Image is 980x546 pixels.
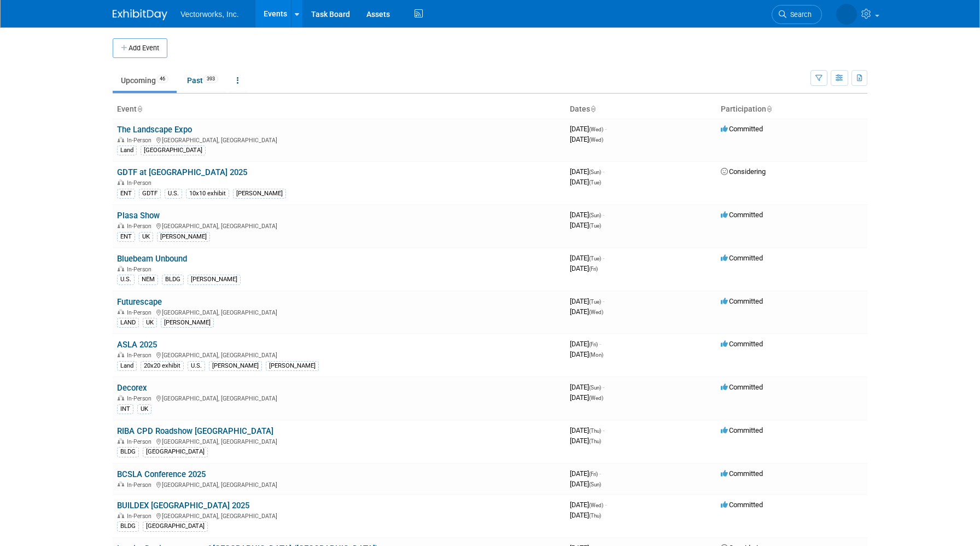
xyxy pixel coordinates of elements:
div: [GEOGRAPHIC_DATA], [GEOGRAPHIC_DATA] [117,221,561,230]
a: Past393 [179,70,226,91]
div: [PERSON_NAME] [161,318,214,328]
img: In-Person Event [118,481,124,487]
a: Plasa Show [117,211,160,220]
span: - [603,211,604,219]
div: ENT [117,232,135,242]
a: RIBA CPD Roadshow [GEOGRAPHIC_DATA] [117,426,273,436]
span: [DATE] [570,125,606,133]
span: Committed [721,340,763,348]
div: ENT [117,189,135,199]
div: [GEOGRAPHIC_DATA] [141,146,206,155]
span: (Sun) [589,169,601,175]
div: LAND [117,318,139,328]
span: (Fri) [589,266,598,272]
div: UK [137,404,151,414]
span: [DATE] [570,480,601,488]
div: UK [139,232,153,242]
div: [GEOGRAPHIC_DATA], [GEOGRAPHIC_DATA] [117,135,561,144]
span: (Tue) [589,179,601,185]
img: Tania Arabian [836,4,857,25]
span: [DATE] [570,426,604,434]
span: [DATE] [570,211,604,219]
span: Committed [721,125,763,133]
a: Sort by Participation Type [766,104,772,113]
span: In-Person [127,438,155,445]
span: [DATE] [570,307,603,316]
div: [PERSON_NAME] [233,189,286,199]
img: In-Person Event [118,266,124,271]
div: 10x10 exhibit [186,189,229,199]
span: 393 [203,75,218,83]
div: U.S. [165,189,182,199]
div: [GEOGRAPHIC_DATA], [GEOGRAPHIC_DATA] [117,350,561,359]
button: Add Event [113,38,167,58]
span: In-Person [127,179,155,187]
div: Land [117,361,137,371]
a: Decorex [117,383,147,393]
div: U.S. [188,361,205,371]
span: [DATE] [570,437,601,445]
img: In-Person Event [118,179,124,185]
span: (Sun) [589,385,601,391]
th: Event [113,100,565,119]
span: (Tue) [589,255,601,262]
span: (Fri) [589,471,598,477]
div: U.S. [117,275,135,284]
span: (Wed) [589,137,603,143]
span: Committed [721,426,763,434]
div: INT [117,404,133,414]
th: Dates [565,100,716,119]
span: Vectorworks, Inc. [180,10,239,19]
div: 20x20 exhibit [141,361,184,371]
span: In-Person [127,266,155,273]
span: - [603,167,604,176]
span: [DATE] [570,383,604,391]
span: [DATE] [570,350,603,358]
span: 46 [156,75,168,83]
div: [GEOGRAPHIC_DATA], [GEOGRAPHIC_DATA] [117,307,561,316]
span: Search [786,10,812,19]
div: BLDG [117,521,139,531]
div: [GEOGRAPHIC_DATA] [143,521,208,531]
span: (Thu) [589,513,601,519]
span: (Thu) [589,428,601,434]
span: Committed [721,501,763,509]
span: - [599,469,601,478]
img: In-Person Event [118,513,124,518]
div: GDTF [139,189,161,199]
div: [GEOGRAPHIC_DATA], [GEOGRAPHIC_DATA] [117,437,561,445]
div: NEM [138,275,158,284]
th: Participation [716,100,867,119]
span: (Wed) [589,309,603,315]
span: (Tue) [589,299,601,305]
span: - [599,340,601,348]
span: [DATE] [570,167,604,176]
div: [GEOGRAPHIC_DATA] [143,447,208,457]
span: [DATE] [570,297,604,305]
span: [DATE] [570,178,601,186]
span: (Sun) [589,481,601,487]
span: (Thu) [589,438,601,444]
div: [PERSON_NAME] [157,232,210,242]
a: BCSLA Conference 2025 [117,469,206,479]
a: Sort by Start Date [590,104,596,113]
span: (Fri) [589,341,598,347]
span: (Tue) [589,223,601,229]
img: In-Person Event [118,395,124,400]
span: [DATE] [570,469,601,478]
a: Upcoming46 [113,70,177,91]
span: [DATE] [570,135,603,143]
span: (Wed) [589,395,603,401]
span: Committed [721,211,763,219]
a: Futurescape [117,297,162,307]
div: [PERSON_NAME] [209,361,262,371]
span: - [605,501,606,509]
img: In-Person Event [118,309,124,315]
div: [PERSON_NAME] [266,361,319,371]
img: ExhibitDay [113,9,167,20]
span: (Sun) [589,212,601,218]
a: Search [772,5,822,24]
img: In-Person Event [118,352,124,357]
img: In-Person Event [118,223,124,228]
div: BLDG [117,447,139,457]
